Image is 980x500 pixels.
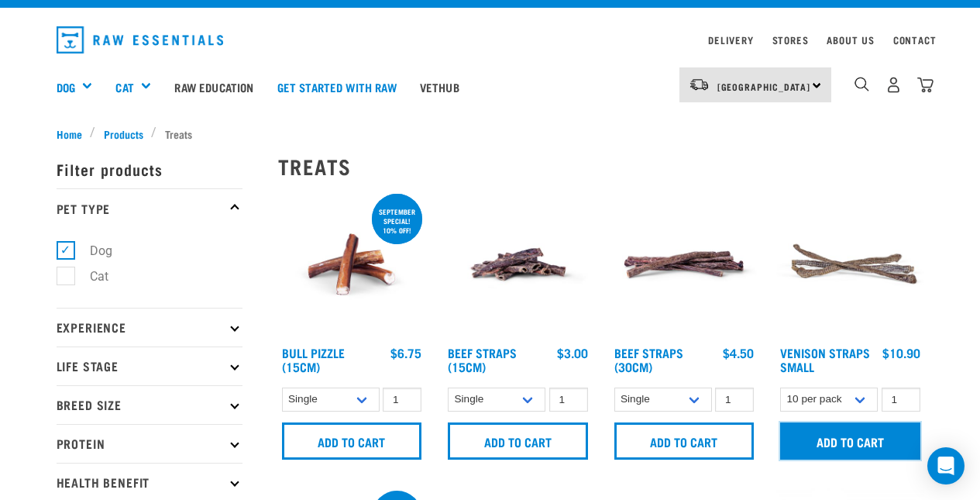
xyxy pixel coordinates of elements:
a: Products [95,126,151,142]
span: Products [104,126,143,142]
p: Life Stage [57,347,242,385]
a: About Us [827,37,874,43]
a: Beef Straps (15cm) [448,349,517,370]
a: Cat [115,78,133,96]
p: Pet Type [57,188,242,227]
input: Add to cart [614,422,755,460]
div: $6.75 [390,346,421,360]
p: Filter products [57,150,242,188]
nav: dropdown navigation [44,20,937,60]
img: Raw Essentials Beef Straps 6 Pack [610,191,758,339]
input: Add to cart [448,422,588,460]
p: Protein [57,424,242,463]
p: Experience [57,308,242,347]
span: [GEOGRAPHIC_DATA] [717,84,811,89]
a: Delivery [708,37,753,43]
img: home-icon-1@2x.png [854,77,869,91]
img: Raw Essentials Beef Straps 15cm 6 Pack [444,191,592,339]
span: Home [57,126,82,142]
input: Add to cart [282,422,422,460]
h2: Treats [278,154,924,178]
a: Dog [57,78,75,96]
label: Cat [65,267,115,286]
div: $3.00 [557,346,588,360]
a: Home [57,126,91,142]
div: Open Intercom Messenger [927,447,965,484]
input: 1 [549,388,588,412]
a: Contact [893,37,937,43]
label: Dog [65,241,119,260]
img: van-moving.png [689,78,710,91]
a: Beef Straps (30cm) [614,349,683,370]
input: 1 [715,388,754,412]
a: Stores [772,37,809,43]
img: Raw Essentials Logo [57,26,224,53]
a: Get started with Raw [266,56,408,118]
img: home-icon@2x.png [917,77,934,93]
a: Venison Straps Small [780,349,870,370]
p: Breed Size [57,385,242,424]
input: 1 [383,388,421,412]
input: 1 [882,388,920,412]
img: Venison Straps [776,191,924,339]
div: September special! 10% off! [372,200,422,242]
div: $10.90 [882,346,920,360]
a: Vethub [408,56,471,118]
a: Raw Education [163,56,265,118]
nav: breadcrumbs [57,126,924,142]
input: Add to cart [780,422,920,460]
a: Bull Pizzle (15cm) [282,349,345,370]
div: $4.50 [723,346,754,360]
img: user.png [885,77,902,93]
img: Bull Pizzle [278,191,426,339]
